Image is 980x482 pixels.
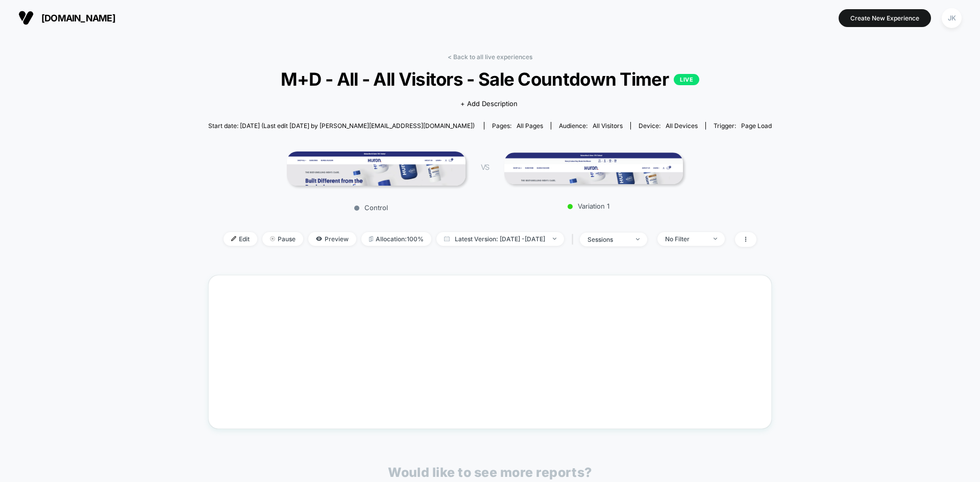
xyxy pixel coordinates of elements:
[270,236,275,241] img: end
[504,153,683,184] img: Variation 1 main
[714,238,717,240] img: end
[18,10,34,26] img: Visually logo
[444,236,450,241] img: calendar
[236,68,743,90] span: M+D - All - All Visitors - Sale Countdown Timer
[15,10,118,26] button: [DOMAIN_NAME]
[262,232,303,246] span: Pause
[388,465,592,480] p: Would like to see more reports?
[436,232,564,246] span: Latest Version: [DATE] - [DATE]
[499,202,678,210] p: Variation 1
[369,236,373,242] img: rebalance
[460,99,518,109] span: + Add Description
[41,13,115,23] span: [DOMAIN_NAME]
[208,122,475,130] span: Start date: [DATE] (Last edit [DATE] by [PERSON_NAME][EMAIL_ADDRESS][DOMAIN_NAME])
[593,122,623,130] span: All Visitors
[636,238,640,240] img: end
[587,236,628,243] div: sessions
[361,232,431,246] span: Allocation: 100%
[714,122,772,130] div: Trigger:
[517,122,543,130] span: all pages
[741,122,772,130] span: Page Load
[308,232,356,246] span: Preview
[674,74,699,85] p: LIVE
[287,151,465,186] img: Control main
[666,122,698,130] span: all devices
[224,232,257,246] span: Edit
[492,122,543,130] div: Pages:
[665,235,706,243] div: No Filter
[481,163,489,171] span: VS
[448,53,532,61] a: < Back to all live experiences
[559,122,623,130] div: Audience:
[942,8,962,28] div: JK
[839,9,931,27] button: Create New Experience
[569,232,580,247] span: |
[282,204,460,212] p: Control
[553,238,556,240] img: end
[630,122,705,130] span: Device:
[231,236,236,241] img: edit
[939,8,965,29] button: JK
